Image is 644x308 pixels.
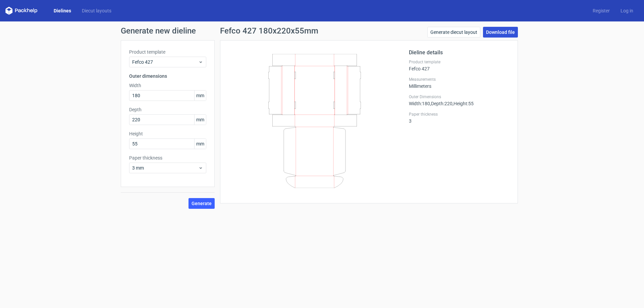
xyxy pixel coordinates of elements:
[587,7,615,14] a: Register
[409,77,509,89] div: Millimeters
[409,49,509,57] h2: Dieline details
[129,73,206,79] h3: Outer dimensions
[129,49,206,55] label: Product template
[129,82,206,89] label: Width
[129,106,206,113] label: Depth
[483,27,518,38] a: Download file
[48,7,76,14] a: Dielines
[409,77,509,82] label: Measurements
[132,59,198,65] span: Fefco 427
[129,155,206,161] label: Paper thickness
[409,112,509,117] label: Paper thickness
[132,165,198,171] span: 3 mm
[409,94,509,100] label: Outer Dimensions
[615,7,639,14] a: Log in
[194,139,206,149] span: mm
[192,201,212,206] span: Generate
[194,115,206,125] span: mm
[409,101,430,106] span: Width : 180
[427,27,480,38] a: Generate diecut layout
[189,198,215,209] button: Generate
[452,101,474,106] span: , Height : 55
[409,59,509,71] div: Fefco 427
[409,112,509,124] div: 3
[194,90,206,101] span: mm
[430,101,452,106] span: , Depth : 220
[220,27,318,35] h1: Fefco 427 180x220x55mm
[76,7,117,14] a: Diecut layouts
[409,59,509,65] label: Product template
[129,130,206,137] label: Height
[121,27,523,35] h1: Generate new dieline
